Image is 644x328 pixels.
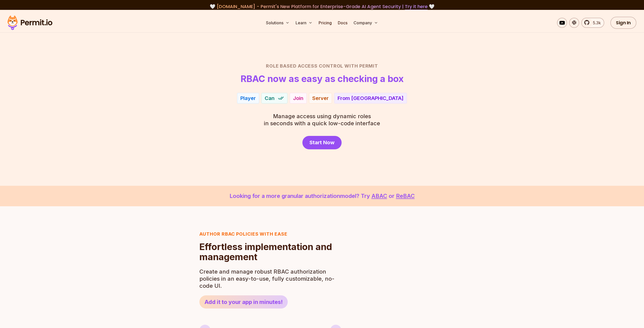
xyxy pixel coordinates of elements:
a: Start Now [302,136,342,149]
p: Create and manage robust RBAC authorization policies in an easy-to-use, fully customizable, no-co... [199,268,338,289]
a: Try it here [405,3,428,10]
div: From [GEOGRAPHIC_DATA] [338,95,404,102]
div: Join [293,95,303,102]
div: 🤍 🤍 [12,3,632,10]
span: Can [265,95,275,102]
h1: RBAC now as easy as checking a box [241,74,404,84]
h2: Effortless implementation and management [199,242,338,262]
a: Docs [336,18,349,28]
a: ReBAC [396,193,415,199]
a: ABAC [371,193,387,199]
p: Looking for a more granular authorization model? Try or [12,192,632,200]
a: Sign In [610,17,636,29]
div: Player [240,95,256,102]
div: Server [312,95,329,102]
span: Manage access using dynamic roles [264,113,380,120]
span: with Permit [344,63,378,70]
span: 5.3k [590,20,601,26]
button: Company [351,18,380,28]
a: Pricing [317,18,334,28]
span: [DOMAIN_NAME] - Permit's New Platform for Enterprise-Grade AI Agent Security | [217,3,428,10]
button: Solutions [264,18,292,28]
img: Permit logo [5,14,55,31]
a: Add it to your app in minutes! [199,295,288,309]
h3: Author RBAC POLICIES with EASE [199,231,338,238]
p: in seconds with a quick low-code interface [264,113,380,127]
button: Learn [294,18,315,28]
span: Start Now [309,139,335,146]
a: 5.3k [581,18,604,28]
h2: Role Based Access Control [145,63,499,70]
